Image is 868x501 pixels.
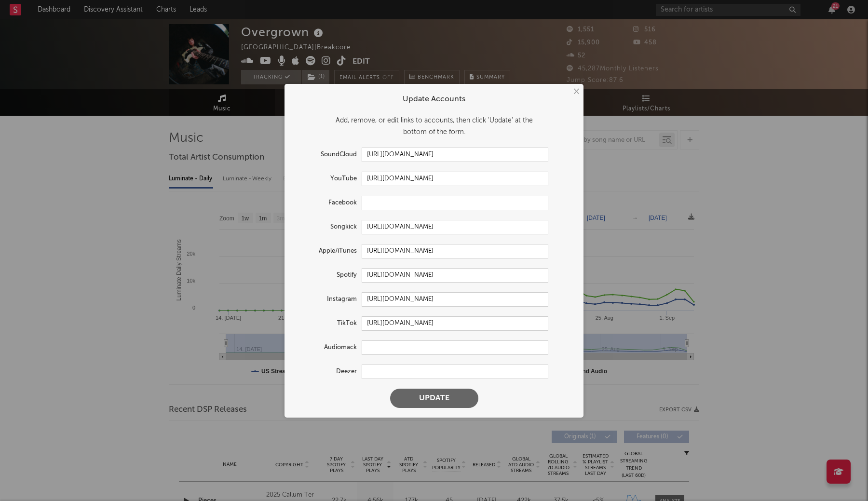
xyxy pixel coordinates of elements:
button: Update [390,389,478,408]
button: × [570,86,581,97]
div: Update Accounts [294,94,574,105]
label: YouTube [294,173,362,185]
label: Apple/iTunes [294,245,362,257]
label: Spotify [294,270,362,281]
label: TikTok [294,318,362,329]
div: Add, remove, or edit links to accounts, then click 'Update' at the bottom of the form. [294,115,574,138]
label: Deezer [294,366,362,378]
label: Facebook [294,197,362,209]
label: Audiomack [294,342,362,353]
label: SoundCloud [294,149,362,161]
label: Songkick [294,221,362,233]
label: Instagram [294,294,362,305]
